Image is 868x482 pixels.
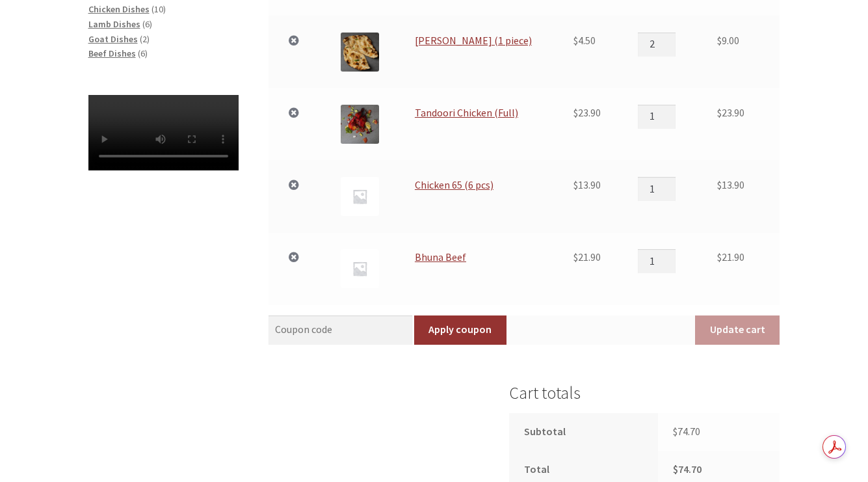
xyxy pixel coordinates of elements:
span: 6 [140,47,145,59]
bdi: 23.90 [717,106,744,119]
a: Chicken 65 (6 pcs) [415,178,493,191]
span: $ [573,34,578,47]
input: Coupon code [269,315,412,345]
span: $ [717,178,722,191]
bdi: 21.90 [573,250,601,263]
a: Beef Dishes [88,47,136,59]
span: $ [673,462,678,475]
a: Bhuna Beef [415,250,466,263]
bdi: 74.70 [673,462,702,475]
a: Remove Garlic Naan (1 piece) from cart [285,33,302,49]
span: $ [673,425,677,438]
img: Garlic Naan (1 piece) [341,33,379,71]
input: Product quantity [638,33,676,56]
input: Product quantity [638,177,676,200]
span: $ [573,178,578,191]
button: Apply coupon [414,315,506,345]
th: Subtotal [509,413,658,451]
bdi: 4.50 [573,34,596,47]
bdi: 13.90 [573,178,601,191]
img: Tandoori Chicken (Full) [341,105,379,143]
span: 6 [145,18,150,30]
bdi: 74.70 [673,425,700,438]
span: $ [573,106,578,119]
a: [PERSON_NAME] (1 piece) [415,34,532,47]
a: Remove Chicken 65 (6 pcs) from cart [285,177,302,194]
span: $ [717,250,722,263]
a: Remove Tandoori Chicken (Full) from cart [285,105,302,122]
img: Placeholder [341,177,379,215]
span: $ [717,106,722,119]
span: $ [573,250,578,263]
input: Product quantity [638,249,676,273]
h2: Cart totals [509,383,780,403]
bdi: 9.00 [717,34,739,47]
a: Chicken Dishes [88,3,150,15]
button: Update cart [695,315,780,345]
bdi: 21.90 [717,250,744,263]
img: Placeholder [341,249,379,288]
span: $ [717,34,722,47]
a: Goat Dishes [88,33,138,45]
input: Product quantity [638,105,676,128]
span: 10 [154,3,163,15]
span: 2 [142,33,147,45]
a: Remove Bhuna Beef from cart [285,249,302,266]
bdi: 13.90 [717,178,744,191]
a: Lamb Dishes [88,18,140,30]
a: Tandoori Chicken (Full) [415,106,518,119]
bdi: 23.90 [573,106,601,119]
